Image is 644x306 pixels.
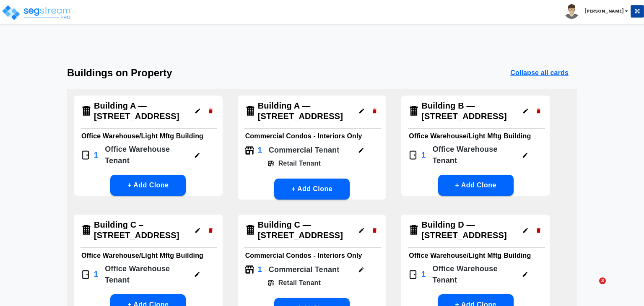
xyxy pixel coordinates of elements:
[584,8,624,14] b: [PERSON_NAME]
[1,4,73,21] img: logo_pro_r.png
[267,280,274,286] img: Tenant Icon
[408,224,420,236] img: Building Icon
[245,130,379,142] h6: Commercial Condos - Interiors Only
[80,270,91,280] img: Door Icon
[274,158,321,169] p: Retail Tenant
[67,67,172,79] h3: Buildings on Property
[94,220,190,240] h4: Building C – [STREET_ADDRESS]
[244,224,256,236] img: Building Icon
[81,130,215,142] h6: Office Warehouse/Light Mftg Building
[510,68,569,78] p: Collapse all cards
[409,130,543,142] h6: Office Warehouse/Light Mftg Building
[80,224,92,236] img: Building Icon
[269,264,340,275] p: Commercial Tenant
[433,144,515,166] p: Office Warehouse Tenant
[274,278,321,288] p: Retail Tenant
[433,263,515,286] p: Office Warehouse Tenant
[421,150,426,161] p: 1
[80,105,92,117] img: Building Icon
[80,150,91,160] img: Door Icon
[244,105,256,117] img: Building Icon
[408,150,418,160] img: Door Icon
[94,150,98,161] p: 1
[244,265,254,275] img: Tenant Icon
[110,175,186,196] button: + Add Clone
[564,4,579,19] img: avatar.png
[94,269,98,280] p: 1
[267,160,274,167] img: Tenant Icon
[408,105,420,117] img: Building Icon
[274,179,350,200] button: + Add Clone
[258,101,353,121] h4: Building A — [STREET_ADDRESS]
[582,277,602,298] iframe: Intercom live chat
[258,264,262,275] p: 1
[258,220,353,240] h4: Building C — [STREET_ADDRESS]
[421,220,517,240] h4: Building D — [STREET_ADDRESS]
[105,144,187,166] p: Office Warehouse Tenant
[94,101,190,121] h4: Building A — [STREET_ADDRESS]
[244,145,254,156] img: Tenant Icon
[421,101,517,121] h4: Building B — [STREET_ADDRESS]
[269,145,340,156] p: Commercial Tenant
[599,277,606,284] span: 3
[81,250,215,262] h6: Office Warehouse/Light Mftg Building
[438,175,514,196] button: + Add Clone
[245,250,379,262] h6: Commercial Condos - Interiors Only
[421,269,426,280] p: 1
[408,270,418,280] img: Door Icon
[258,145,262,156] p: 1
[105,263,187,286] p: Office Warehouse Tenant
[409,250,543,262] h6: Office Warehouse/Light Mftg Building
